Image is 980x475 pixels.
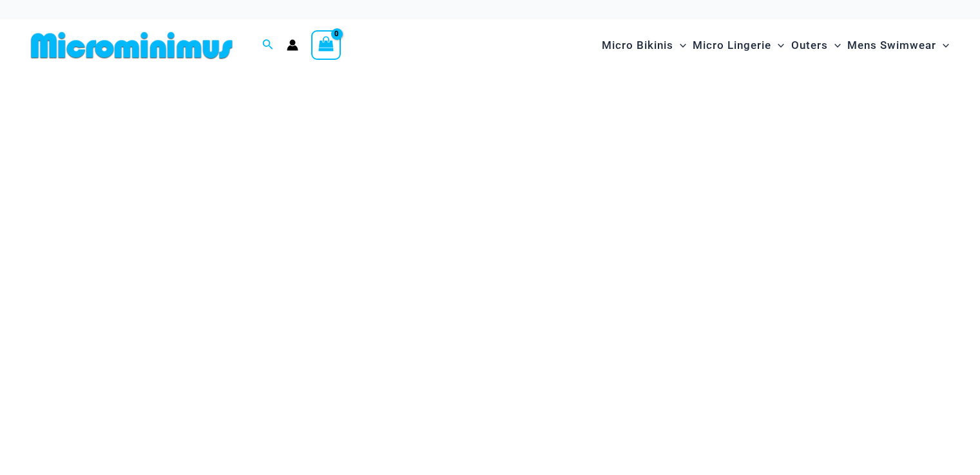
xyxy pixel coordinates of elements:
[791,29,828,62] span: Outers
[262,37,274,53] a: Search icon link
[287,39,298,51] a: Account icon link
[847,29,936,62] span: Mens Swimwear
[673,29,686,62] span: Menu Toggle
[26,31,238,60] img: MM SHOP LOGO FLAT
[788,26,844,65] a: OutersMenu ToggleMenu Toggle
[771,29,784,62] span: Menu Toggle
[311,30,341,60] a: View Shopping Cart, empty
[597,24,954,67] nav: Site Navigation
[828,29,841,62] span: Menu Toggle
[844,26,952,65] a: Mens SwimwearMenu ToggleMenu Toggle
[693,29,771,62] span: Micro Lingerie
[602,29,673,62] span: Micro Bikinis
[599,26,689,65] a: Micro BikinisMenu ToggleMenu Toggle
[689,26,787,65] a: Micro LingerieMenu ToggleMenu Toggle
[936,29,949,62] span: Menu Toggle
